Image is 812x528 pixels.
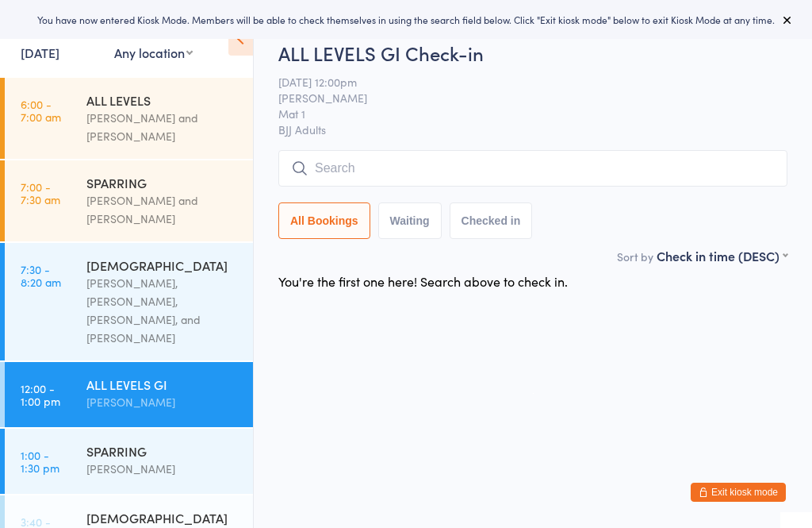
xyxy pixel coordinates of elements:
a: 1:00 -1:30 pmSPARRING[PERSON_NAME] [5,429,253,494]
a: 12:00 -1:00 pmALL LEVELS GI[PERSON_NAME] [5,362,253,427]
span: Mat 1 [278,106,763,121]
div: ALL LEVELS GI [86,376,239,393]
button: Waiting [378,202,442,239]
span: BJJ Adults [278,121,787,137]
div: [PERSON_NAME] [86,460,239,478]
div: [PERSON_NAME] and [PERSON_NAME] [86,191,239,228]
time: 1:00 - 1:30 pm [21,449,59,474]
div: [DEMOGRAPHIC_DATA] [86,509,239,526]
div: SPARRING [86,442,239,460]
div: [PERSON_NAME], [PERSON_NAME], [PERSON_NAME], and [PERSON_NAME] [86,274,239,347]
button: Checked in [450,202,533,239]
div: Check in time (DESC) [657,247,787,264]
time: 12:00 - 1:00 pm [21,382,60,407]
h2: ALL LEVELS GI Check-in [278,40,787,66]
input: Search [278,150,787,187]
time: 6:00 - 7:00 am [21,98,61,123]
div: [DEMOGRAPHIC_DATA] [86,256,239,274]
time: 7:00 - 7:30 am [21,180,60,206]
button: All Bookings [278,202,370,239]
a: 6:00 -7:00 amALL LEVELS[PERSON_NAME] and [PERSON_NAME] [5,78,253,159]
div: Any location [114,44,193,61]
a: 7:30 -8:20 am[DEMOGRAPHIC_DATA][PERSON_NAME], [PERSON_NAME], [PERSON_NAME], and [PERSON_NAME] [5,243,253,360]
div: [PERSON_NAME] and [PERSON_NAME] [86,109,239,145]
div: [PERSON_NAME] [86,393,239,411]
span: [PERSON_NAME] [278,90,763,106]
label: Sort by [617,249,653,264]
time: 7:30 - 8:20 am [21,263,61,288]
button: Exit kiosk mode [691,483,786,502]
div: SPARRING [86,174,239,191]
div: You're the first one here! Search above to check in. [278,272,568,290]
a: [DATE] [21,44,59,61]
div: You have now entered Kiosk Mode. Members will be able to check themselves in using the search fie... [25,13,787,26]
span: [DATE] 12:00pm [278,74,763,90]
div: ALL LEVELS [86,91,239,109]
a: 7:00 -7:30 amSPARRING[PERSON_NAME] and [PERSON_NAME] [5,160,253,241]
